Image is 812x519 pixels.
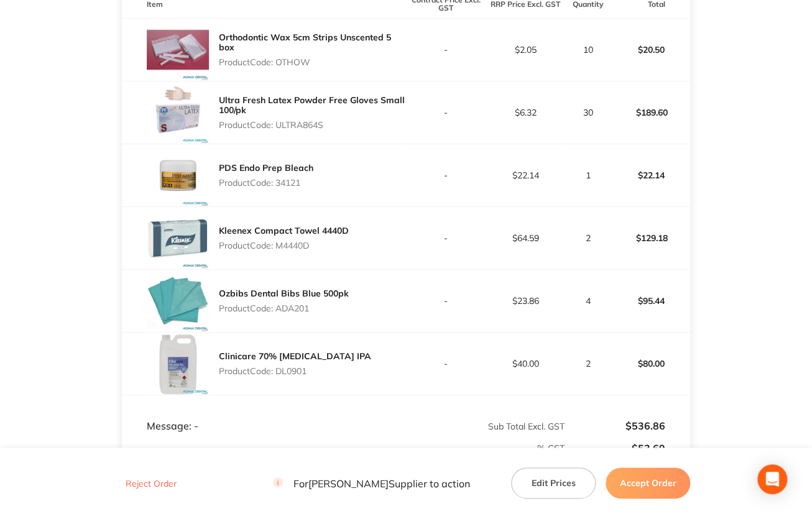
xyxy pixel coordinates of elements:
[611,98,690,127] p: $189.60
[606,467,690,498] button: Accept Order
[147,81,209,144] img: cmR6N3N6bw
[219,366,371,376] p: Product Code: DL0901
[407,359,485,369] p: -
[219,162,313,173] a: PDS Endo Prep Bleach
[486,108,565,117] p: $6.32
[219,32,391,53] a: Orthodontic Wax 5cm Strips Unscented 5 box
[219,225,349,236] a: Kleenex Compact Towel 4440D
[273,477,469,489] p: For [PERSON_NAME] Supplier to action
[147,207,209,269] img: bmtpbDJybA
[219,57,406,67] p: Product Code: OTHOW
[147,270,209,332] img: YzJpcGczag
[147,333,209,395] img: dXVneHdzOA
[122,478,180,489] button: Reject Order
[486,45,565,55] p: $2.05
[566,45,610,55] p: 10
[566,170,610,180] p: 1
[147,144,209,206] img: MHlrOGdhOQ
[219,351,371,362] a: Clinicare 70% [MEDICAL_DATA] IPA
[147,19,209,81] img: eGliaXU0Mg
[122,395,406,433] td: Message: -
[611,223,690,253] p: $129.18
[566,233,610,243] p: 2
[407,296,485,306] p: -
[219,288,349,299] a: Ozbibs Dental Bibs Blue 500pk
[407,108,485,117] p: -
[219,94,405,116] a: Ultra Fresh Latex Powder Free Gloves Small 100/pk
[407,170,485,180] p: -
[611,349,690,379] p: $80.00
[407,421,565,431] p: Sub Total Excl. GST
[611,286,690,316] p: $95.44
[511,467,596,498] button: Edit Prices
[407,45,485,55] p: -
[486,296,565,306] p: $23.86
[486,170,565,180] p: $22.14
[219,178,313,188] p: Product Code: 34121
[219,241,349,250] p: Product Code: M4440D
[566,296,610,306] p: 4
[122,443,565,453] p: % GST
[611,160,690,190] p: $22.14
[611,35,690,65] p: $20.50
[486,359,565,369] p: $40.00
[219,303,349,313] p: Product Code: ADA201
[407,233,485,243] p: -
[757,464,787,494] div: Open Intercom Messenger
[566,359,610,369] p: 2
[566,443,665,454] p: $53.69
[566,420,665,431] p: $536.86
[219,120,406,130] p: Product Code: ULTRA864S
[486,233,565,243] p: $64.59
[566,108,610,117] p: 30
